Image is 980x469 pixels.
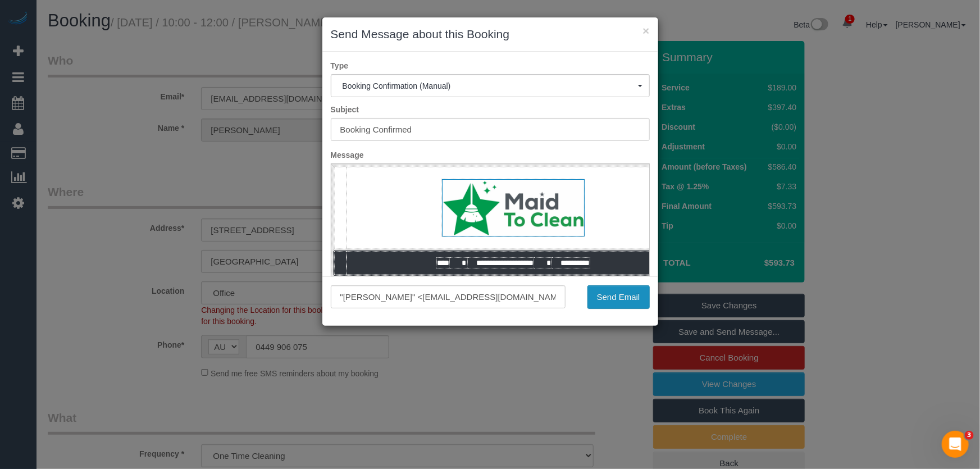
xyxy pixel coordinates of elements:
label: Message [322,149,658,161]
label: Subject [322,104,658,115]
span: Booking Confirmation (Manual) [343,81,638,90]
iframe: Intercom live chat [942,431,969,458]
iframe: Rich Text Editor, editor1 [331,164,649,339]
h3: Send Message about this Booking [331,26,650,43]
input: Subject [331,118,650,141]
button: Booking Confirmation (Manual) [331,74,650,97]
button: Send Email [587,285,650,309]
button: × [642,25,649,37]
label: Type [322,60,658,71]
span: 3 [965,431,974,440]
